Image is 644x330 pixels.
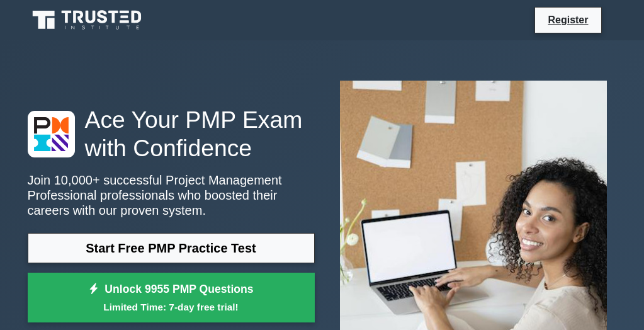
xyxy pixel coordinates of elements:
p: Join 10,000+ successful Project Management Professional professionals who boosted their careers w... [28,173,315,218]
h1: Ace Your PMP Exam with Confidence [28,106,315,162]
a: Register [540,12,596,28]
a: Unlock 9955 PMP QuestionsLimited Time: 7-day free trial! [28,273,315,323]
a: Start Free PMP Practice Test [28,233,315,263]
small: Limited Time: 7-day free trial! [43,300,299,314]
